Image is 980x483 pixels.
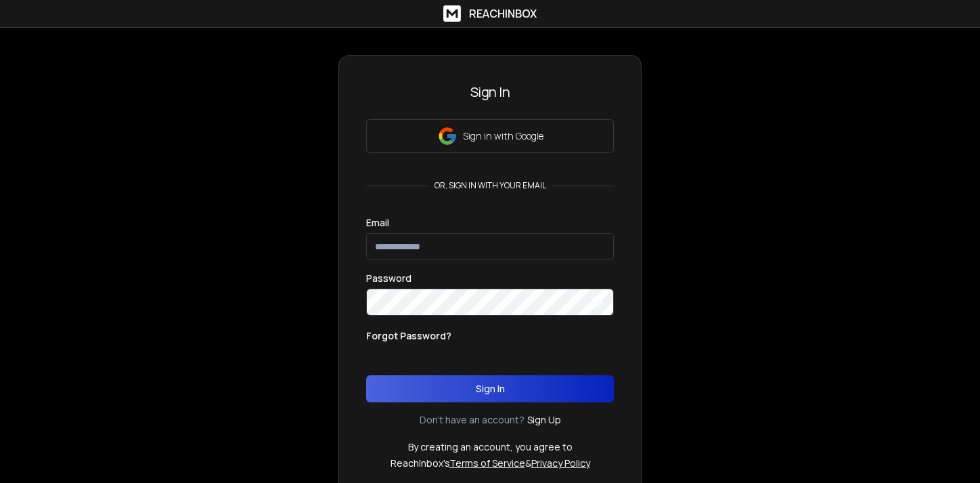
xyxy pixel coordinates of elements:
p: By creating an account, you agree to [408,440,573,454]
p: Sign in with Google [463,129,543,143]
p: or, sign in with your email [429,180,552,191]
h3: Sign In [366,83,614,102]
button: Sign in with Google [366,119,614,153]
p: ReachInbox's & [391,457,590,470]
button: Sign In [366,375,614,402]
label: Password [366,274,411,283]
a: ReachInbox [443,5,537,22]
h1: ReachInbox [469,5,537,22]
p: Forgot Password? [366,329,451,343]
label: Email [366,218,389,228]
a: Privacy Policy [531,457,590,469]
a: Sign Up [527,413,561,427]
a: Terms of Service [449,457,525,469]
p: Don't have an account? [420,413,525,427]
